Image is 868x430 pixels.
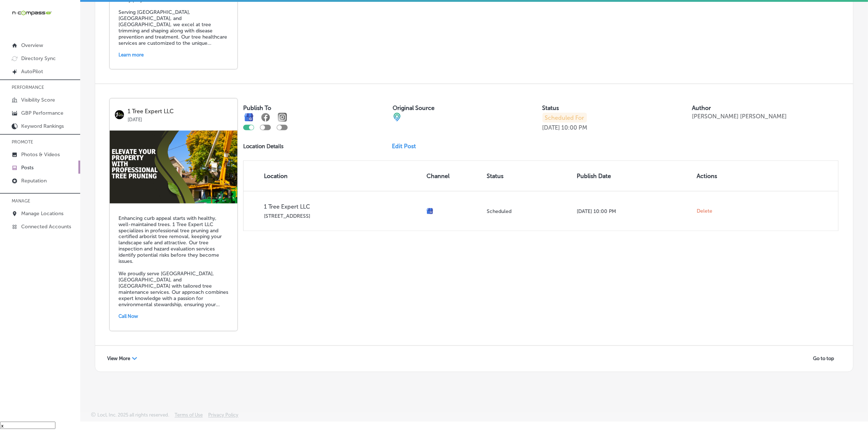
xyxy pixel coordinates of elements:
[542,124,560,131] p: [DATE]
[692,104,711,111] label: Author
[562,124,588,131] p: 10:00 PM
[21,55,56,62] p: Directory Sync
[21,165,34,171] p: Posts
[21,42,43,48] p: Overview
[487,208,571,214] p: Scheduled
[577,208,691,214] p: [DATE] 10:00 PM
[393,113,401,122] img: cba84b02adce74ede1fb4a8549a95eca.png
[692,113,787,120] p: [PERSON_NAME] [PERSON_NAME]
[21,68,43,75] p: AutoPilot
[21,178,47,184] p: Reputation
[118,215,229,308] h5: Enhancing curb appeal starts with healthy, well-maintained trees. 1 Tree Expert LLC specializes i...
[542,104,559,111] label: Status
[21,123,64,129] p: Keyword Rankings
[21,210,63,217] p: Manage Locations
[21,97,55,103] p: Visibility Score
[392,143,422,150] a: Edit Post
[21,151,60,158] p: Photos & Videos
[813,356,834,362] span: Go to top
[694,161,742,191] th: Actions
[243,143,284,150] p: Location Details
[110,131,237,204] img: fbbf9fb7-2818-41fe-81f8-e3a59e063a693.png
[128,115,232,122] p: [DATE]
[393,104,435,111] label: Original Source
[243,104,271,111] label: Publish To
[484,161,574,191] th: Status
[264,203,421,210] p: 1 Tree Expert LLC
[128,108,232,115] p: 1 Tree Expert LLC
[21,110,63,116] p: GBP Performance
[574,161,694,191] th: Publish Date
[107,356,130,362] span: View More
[97,413,169,418] p: Locl, Inc. 2025 all rights reserved.
[175,413,203,422] a: Terms of Use
[115,110,124,119] img: logo
[244,161,424,191] th: Location
[21,224,71,230] p: Connected Accounts
[424,161,484,191] th: Channel
[12,9,52,16] img: 660ab0bf-5cc7-4cb8-ba1c-48b5ae0f18e60NCTV_CLogo_TV_Black_-500x88.png
[264,213,421,219] p: [STREET_ADDRESS]
[208,413,238,422] a: Privacy Policy
[697,208,713,214] span: Delete
[542,113,587,123] p: Scheduled For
